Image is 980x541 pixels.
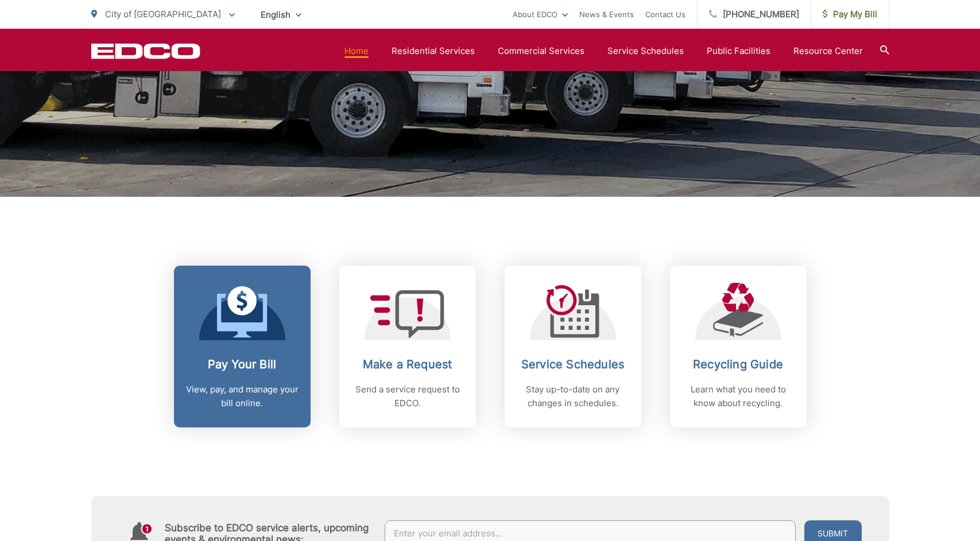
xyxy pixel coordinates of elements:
[607,44,684,58] a: Service Schedules
[351,383,464,410] p: Send a service request to EDCO.
[645,7,685,21] a: Contact Us
[681,383,795,410] p: Learn what you need to know about recycling.
[823,7,877,21] span: Pay My Bill
[516,383,630,410] p: Stay up-to-date on any changes in schedules.
[681,357,795,371] h2: Recycling Guide
[185,383,299,410] p: View, pay, and manage your bill online.
[339,266,476,427] a: Make a Request Send a service request to EDCO.
[344,44,369,58] a: Home
[185,357,299,371] h2: Pay Your Bill
[252,5,310,25] span: English
[392,44,475,58] a: Residential Services
[513,7,568,21] a: About EDCO
[91,43,200,59] a: EDCD logo. Return to the homepage.
[670,266,807,427] a: Recycling Guide Learn what you need to know about recycling.
[579,7,634,21] a: News & Events
[174,266,311,427] a: Pay Your Bill View, pay, and manage your bill online.
[351,357,464,371] h2: Make a Request
[505,266,641,427] a: Service Schedules Stay up-to-date on any changes in schedules.
[793,44,863,58] a: Resource Center
[516,357,630,371] h2: Service Schedules
[707,44,770,58] a: Public Facilities
[498,44,584,58] a: Commercial Services
[105,9,221,20] span: City of [GEOGRAPHIC_DATA]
